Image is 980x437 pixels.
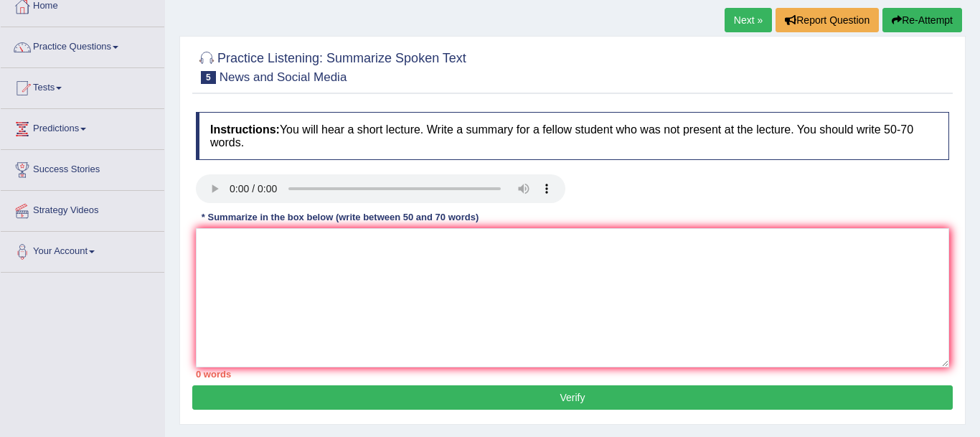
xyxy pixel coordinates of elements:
a: Practice Questions [1,27,164,63]
a: Predictions [1,109,164,145]
a: Your Account [1,232,164,268]
b: Instructions: [210,123,280,136]
a: Next » [725,8,772,32]
h4: You will hear a short lecture. Write a summary for a fellow student who was not present at the le... [196,112,949,160]
div: * Summarize in the box below (write between 50 and 70 words) [196,210,484,224]
a: Tests [1,68,164,104]
h2: Practice Listening: Summarize Spoken Text [196,48,466,84]
button: Verify [192,385,953,410]
button: Re-Attempt [882,8,962,32]
div: 0 words [196,367,949,381]
a: Strategy Videos [1,191,164,227]
small: News and Social Media [220,70,347,84]
a: Success Stories [1,150,164,186]
span: 5 [201,71,216,84]
button: Report Question [776,8,879,32]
